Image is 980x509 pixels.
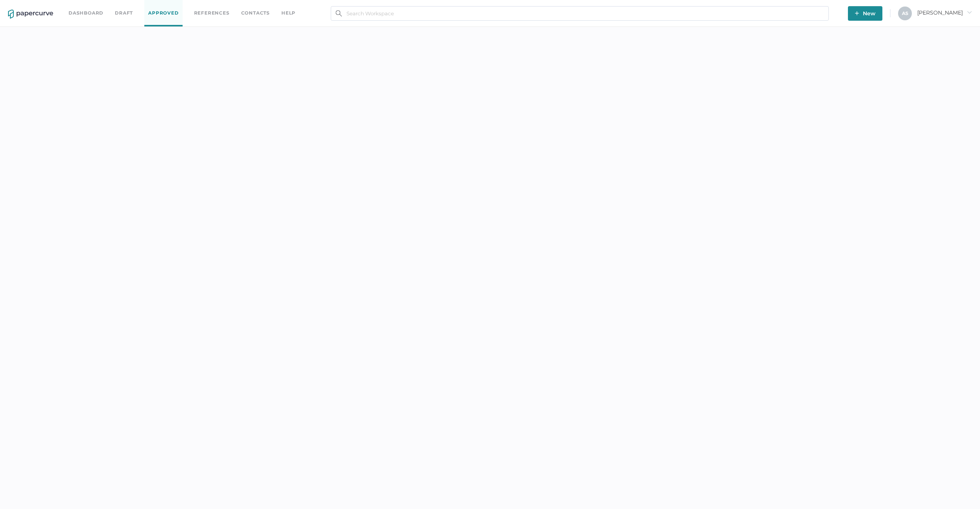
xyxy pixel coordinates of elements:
i: arrow_right [967,10,972,15]
span: A S [902,10,908,16]
div: help [281,9,296,17]
a: Draft [115,9,133,17]
a: Dashboard [69,9,103,17]
img: plus-white.e19ec114.svg [855,11,859,15]
img: search.bf03fe8b.svg [336,10,342,16]
span: New [855,6,875,21]
a: References [194,9,230,17]
button: New [848,6,882,21]
img: papercurve-logo-colour.7244d18c.svg [8,10,53,19]
span: [PERSON_NAME] [917,9,972,16]
a: Contacts [241,9,270,17]
input: Search Workspace [331,6,829,21]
